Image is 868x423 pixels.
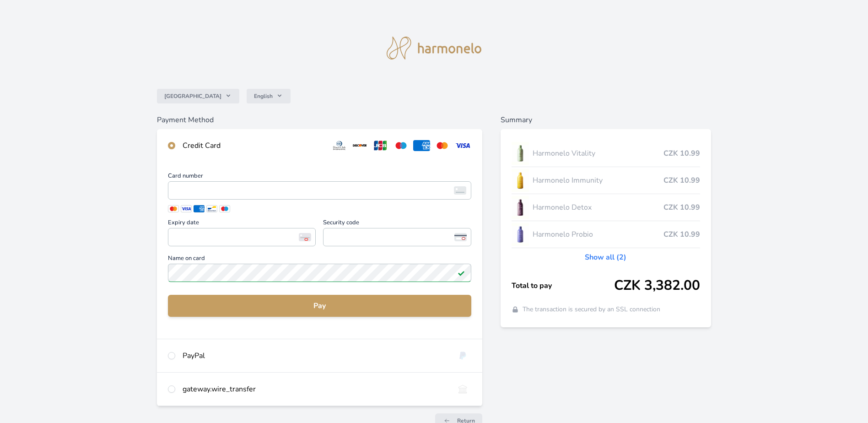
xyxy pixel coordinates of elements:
[512,196,529,219] img: DETOX_se_stinem_x-lo.jpg
[393,140,410,151] img: maestro.svg
[327,231,467,244] iframe: Iframe for security code
[247,89,291,103] button: English
[614,277,700,294] span: CZK 3,382.00
[434,140,451,151] img: mc.svg
[512,223,529,246] img: CLEAN_PROBIO_se_stinem_x-lo.jpg
[454,186,466,195] img: card
[533,175,664,186] span: Harmonelo Immunity
[183,350,447,361] div: PayPal
[299,233,311,241] img: Expiry date
[331,140,348,151] img: diners.svg
[512,169,529,192] img: IMMUNITY_se_stinem_x-lo.jpg
[533,148,664,159] span: Harmonelo Vitality
[323,220,471,228] span: Security code
[168,295,471,317] button: Pay
[183,384,447,395] div: gateway.wire_transfer
[512,142,529,165] img: CLEAN_VITALITY_se_stinem_x-lo.jpg
[157,114,482,125] h6: Payment Method
[663,202,700,213] span: CZK 10.99
[372,140,389,151] img: jcb.svg
[175,300,464,311] span: Pay
[663,148,700,159] span: CZK 10.99
[168,173,471,181] span: Card number
[168,255,471,264] span: Name on card
[512,280,615,291] span: Total to pay
[351,140,368,151] img: discover.svg
[585,252,626,263] a: Show all (2)
[172,231,312,244] iframe: Iframe for expiry date
[663,175,700,186] span: CZK 10.99
[168,264,471,282] input: Name on cardField valid
[501,114,712,125] h6: Summary
[254,92,273,100] span: English
[523,305,660,314] span: The transaction is secured by an SSL connection
[458,269,465,277] img: Field valid
[157,89,239,103] button: [GEOGRAPHIC_DATA]
[164,92,221,100] span: [GEOGRAPHIC_DATA]
[454,384,471,395] img: bankTransfer_IBAN.svg
[183,140,323,151] div: Credit Card
[533,229,664,240] span: Harmonelo Probio
[454,350,471,361] img: paypal.svg
[172,184,467,197] iframe: Iframe for card number
[168,220,316,228] span: Expiry date
[387,37,482,60] img: logo.svg
[413,140,430,151] img: amex.svg
[533,202,664,213] span: Harmonelo Detox
[663,229,700,240] span: CZK 10.99
[454,140,471,151] img: visa.svg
